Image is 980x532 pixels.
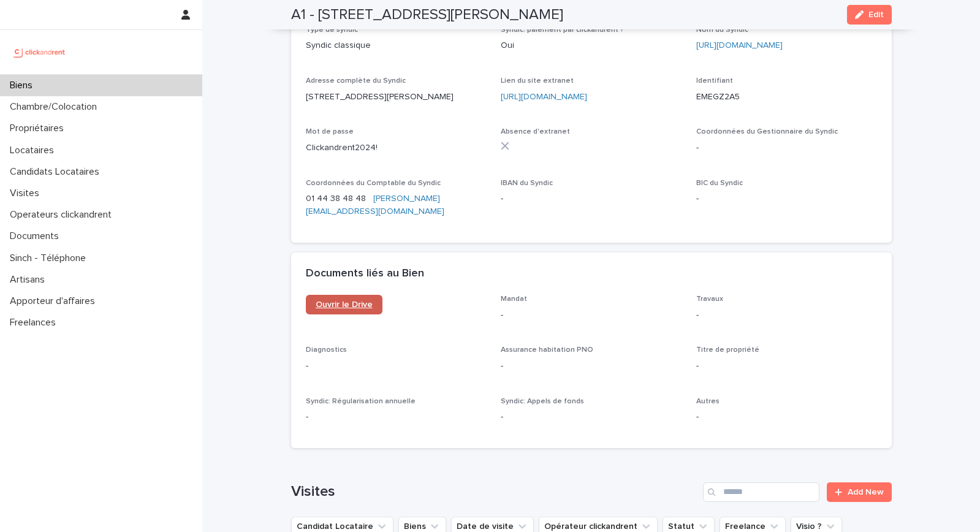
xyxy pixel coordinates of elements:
[306,346,347,354] span: Diagnostics
[696,346,759,354] span: Titre de propriété
[696,192,877,205] p: -
[5,101,107,113] p: Chambre/Colocation
[827,482,891,502] a: Add New
[10,40,69,64] img: UCB0brd3T0yccxBKYDjQ
[501,26,624,34] span: Syndic: paiement par clickandrent ?
[306,398,416,405] span: Syndic: Régularisation annuelle
[696,180,743,187] span: BIC du Syndic
[306,295,382,314] a: Ouvrir le Drive
[696,309,877,322] p: -
[501,360,682,373] p: -
[696,295,723,303] span: Travaux
[316,300,373,309] span: Ouvrir le Drive
[5,188,49,199] p: Visites
[5,295,105,307] p: Apporteur d'affaires
[501,39,682,52] p: Oui
[306,26,358,34] span: Type de syndic
[501,192,682,205] p: -
[306,142,487,154] p: Clickandrent2024!
[306,360,487,373] p: -
[501,398,584,405] span: Syndic: Appels de fonds
[696,77,733,85] span: Identifiant
[306,39,487,52] p: Syndic classique
[696,41,783,50] a: [URL][DOMAIN_NAME]
[501,128,570,135] span: Absence d'extranet
[696,26,748,34] span: Nom du Syndic
[868,10,884,19] span: Edit
[501,77,574,85] span: Lien du site extranet
[291,483,699,501] h1: Visites
[848,488,884,496] span: Add New
[291,6,563,24] h2: A1 - [STREET_ADDRESS][PERSON_NAME]
[501,180,553,187] span: IBAN du Syndic
[5,317,66,329] p: Freelances
[501,309,682,322] p: -
[696,128,838,135] span: Coordonnées du Gestionnaire du Syndic
[501,346,593,354] span: Assurance habitation PNO
[501,295,527,303] span: Mandat
[306,411,487,424] p: -
[696,360,877,373] p: -
[5,274,55,286] p: Artisans
[696,91,877,104] p: EMEGZ2A5
[5,230,69,242] p: Documents
[306,128,354,135] span: Mot de passe
[306,180,441,187] span: Coordonnées du Comptable du Syndic
[306,194,366,203] ringoverc2c-84e06f14122c: Call with Ringover
[5,166,109,178] p: Candidats Locataires
[5,209,121,221] p: Operateurs clickandrent
[5,80,42,91] p: Biens
[847,5,892,25] button: Edit
[696,398,720,405] span: Autres
[306,91,487,104] p: [STREET_ADDRESS][PERSON_NAME]
[5,145,64,156] p: Locataires
[306,194,366,203] ringoverc2c-number-84e06f14122c: 01 44 38 48 48
[306,194,444,216] a: [PERSON_NAME][EMAIL_ADDRESS][DOMAIN_NAME]
[306,77,406,85] span: Adresse complète du Syndic
[501,411,682,424] p: -
[5,123,74,134] p: Propriétaires
[501,93,587,101] a: [URL][DOMAIN_NAME]
[696,142,877,154] p: -
[703,482,819,502] input: Search
[5,253,96,264] p: Sinch - Téléphone
[696,411,877,424] p: -
[306,267,424,281] h2: Documents liés au Bien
